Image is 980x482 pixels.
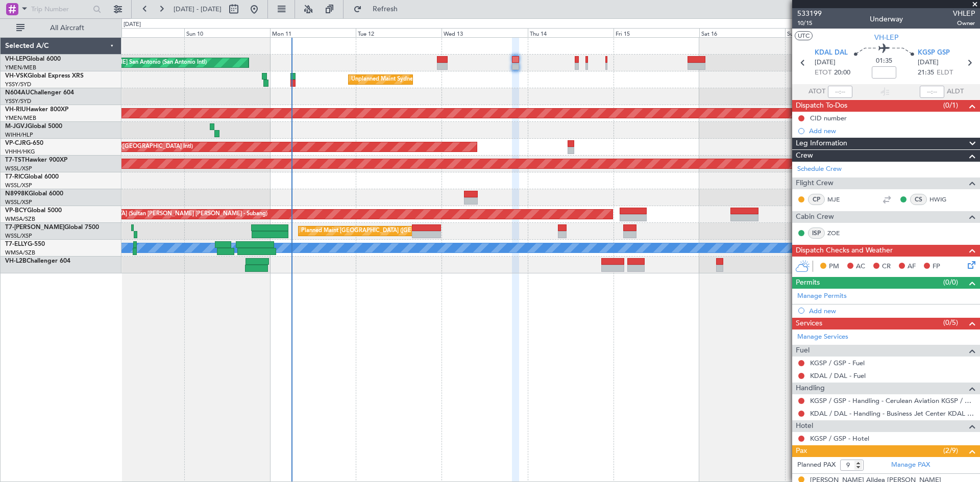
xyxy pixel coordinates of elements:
[11,20,111,36] button: All Aircraft
[796,100,847,112] span: Dispatch To-Dos
[699,28,785,37] div: Sat 16
[5,73,84,79] a: VH-VSKGlobal Express XRS
[5,191,63,197] a: N8998KGlobal 6000
[828,86,852,98] input: --:--
[5,81,31,88] a: YSSY/SYD
[5,224,64,231] span: T7-[PERSON_NAME]
[5,174,24,180] span: T7-RIC
[810,359,865,367] a: KGSP / GSP - Fuel
[99,28,184,37] div: Sat 9
[5,232,32,240] a: WSSL/XSP
[5,64,36,71] a: YMEN/MEB
[910,194,927,205] div: CS
[5,208,27,214] span: VP-BCY
[5,131,33,139] a: WIHH/HLP
[891,460,930,470] a: Manage PAX
[810,434,869,443] a: KGSP / GSP - Hotel
[796,211,834,223] span: Cabin Crew
[184,28,270,37] div: Sun 10
[5,165,32,172] a: WSSL/XSP
[301,223,462,239] div: Planned Maint [GEOGRAPHIC_DATA] ([GEOGRAPHIC_DATA])
[808,87,825,97] span: ATOT
[870,14,903,24] div: Underway
[943,317,958,328] span: (0/5)
[796,383,825,394] span: Handling
[797,164,842,174] a: Schedule Crew
[5,73,28,79] span: VH-VSK
[796,445,807,457] span: Pax
[829,262,839,272] span: PM
[5,215,35,223] a: WMSA/SZB
[796,345,810,357] span: Fuel
[876,56,892,66] span: 01:35
[815,48,848,58] span: KDAL DAL
[796,150,813,162] span: Crew
[815,68,831,78] span: ETOT
[5,123,62,130] a: M-JGVJGlobal 5000
[834,68,850,78] span: 20:00
[5,182,32,189] a: WSSL/XSP
[797,19,822,28] span: 10/15
[796,138,847,149] span: Leg Information
[810,409,975,418] a: KDAL / DAL - Handling - Business Jet Center KDAL / DAL
[31,2,90,17] input: Trip Number
[795,31,813,40] button: UTC
[809,126,975,135] div: Add new
[874,32,898,43] span: VH-LEP
[810,371,866,380] a: KDAL / DAL - Fuel
[815,58,836,68] span: [DATE]
[81,55,207,70] div: [PERSON_NAME] San Antonio (San Antonio Intl)
[174,5,222,14] span: [DATE] - [DATE]
[124,20,141,29] div: [DATE]
[809,307,975,315] div: Add new
[797,8,822,19] span: 533199
[270,28,356,37] div: Mon 11
[827,229,850,238] a: ZOE
[5,258,27,264] span: VH-L2B
[953,19,975,28] span: Owner
[5,114,36,122] a: YMEN/MEB
[351,72,477,87] div: Unplanned Maint Sydney ([PERSON_NAME] Intl)
[796,277,820,289] span: Permits
[808,227,825,239] div: ISP
[5,123,28,130] span: M-JGVJ
[5,107,26,113] span: VH-RIU
[796,177,834,189] span: Flight Crew
[364,6,407,13] span: Refresh
[796,420,813,432] span: Hotel
[5,148,35,156] a: VHHH/HKG
[908,262,916,272] span: AF
[929,195,952,204] a: HWIG
[528,28,614,37] div: Thu 14
[349,1,410,17] button: Refresh
[810,114,847,122] div: CID number
[796,318,822,329] span: Services
[953,8,975,19] span: VHLEP
[27,24,108,32] span: All Aircraft
[5,56,61,62] a: VH-LEPGlobal 6000
[5,140,26,146] span: VP-CJR
[797,291,847,301] a: Manage Permits
[5,140,43,146] a: VP-CJRG-650
[797,332,848,342] a: Manage Services
[810,396,975,405] a: KGSP / GSP - Handling - Cerulean Aviation KGSP / GSP
[797,460,836,470] label: Planned PAX
[882,262,891,272] span: CR
[5,107,68,113] a: VH-RIUHawker 800XP
[827,195,850,204] a: MJE
[933,262,940,272] span: FP
[5,174,59,180] a: T7-RICGlobal 6000
[5,157,25,163] span: T7-TST
[5,157,67,163] a: T7-TSTHawker 900XP
[808,194,825,205] div: CP
[943,100,958,111] span: (0/1)
[442,28,527,37] div: Wed 13
[943,277,958,288] span: (0/0)
[856,262,865,272] span: AC
[5,56,26,62] span: VH-LEP
[785,28,871,37] div: Sun 17
[5,249,35,257] a: WMSA/SZB
[5,241,45,247] a: T7-ELLYG-550
[918,58,939,68] span: [DATE]
[947,87,964,97] span: ALDT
